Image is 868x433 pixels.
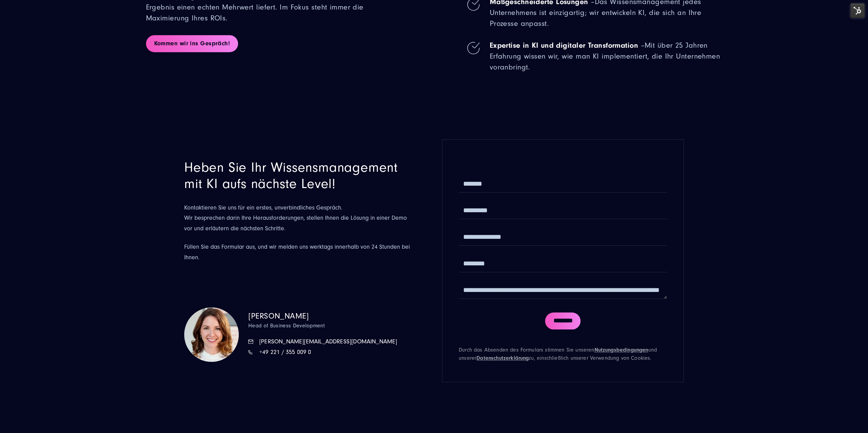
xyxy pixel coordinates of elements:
p: Durch das Absenden des Formulars stimmen Sie unseren und unserer zu, einschließlich unserer Verwe... [459,346,667,362]
span: Mit über 25 Jahren Erfahrung wissen wir, wie man KI implementiert, die Ihr Unternehmen voranbringt. [489,41,720,72]
a: Nutzungsbedingungen [594,347,648,353]
a: [PERSON_NAME][EMAIL_ADDRESS][DOMAIN_NAME] [248,339,397,345]
span: +49 221 / 355 009 0 [259,349,311,355]
a: Kommen wir ins Gespräch! [146,35,238,52]
p: [PERSON_NAME] [248,311,397,321]
h2: Heben Sie Ihr Wissensmanagement mit KI aufs nächste Level! [184,159,411,192]
li: – [466,40,722,73]
img: HubSpot Tools-Menüschalter [850,3,865,18]
p: Füllen Sie das Formular aus, und wir melden uns werktags innerhalb von 24 Stunden bei Ihnen. [184,242,411,263]
strong: Expertise in KI und digitaler Transformation [489,41,638,50]
p: Kontaktieren Sie uns für ein erstes, unverbindliches Gespräch. Wir besprechen darin Ihre Herausfo... [184,203,411,234]
p: Head of Business Development [248,323,397,329]
a: Datenschutzerklärung [476,355,529,361]
img: csm_Simona-Mayer-570x570 [184,307,239,362]
a: +49 221 / 355 009 0 [248,349,311,355]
